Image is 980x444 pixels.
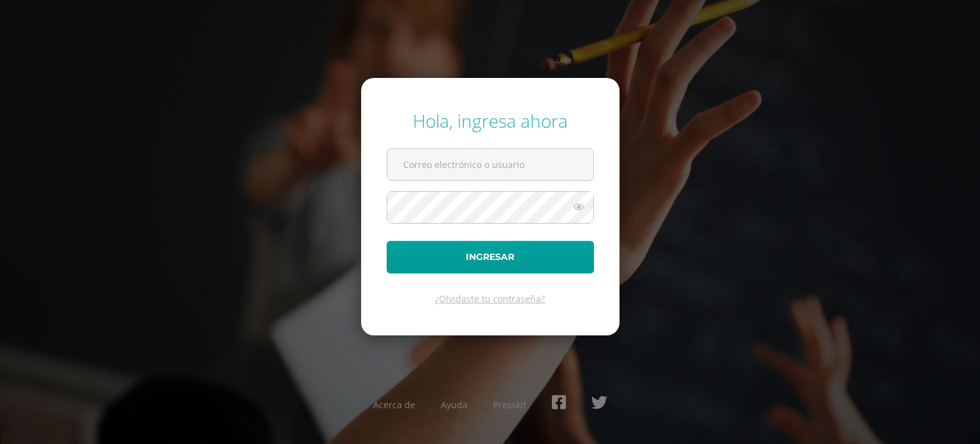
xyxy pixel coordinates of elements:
button: Ingresar [387,241,594,273]
a: Acerca de [373,399,415,411]
a: Presskit [493,399,526,411]
a: ¿Olvidaste tu contraseña? [435,293,545,305]
a: Ayuda [441,399,468,411]
div: Hola, ingresa ahora [387,109,594,133]
input: Correo electrónico o usuario [387,149,593,180]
